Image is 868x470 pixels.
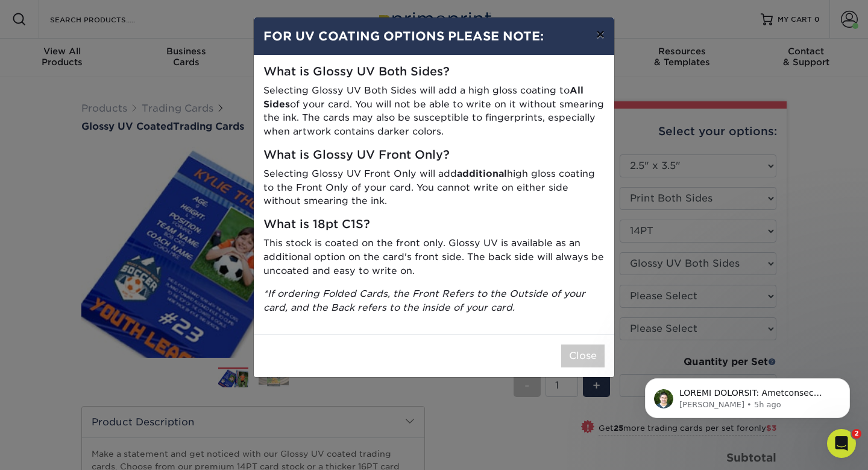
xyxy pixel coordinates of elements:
[627,353,868,437] iframe: Intercom notifications message
[52,46,208,57] p: Message from Matthew, sent 5h ago
[263,65,605,79] h5: What is Glossy UV Both Sides?
[457,168,507,179] strong: additional
[561,345,605,367] button: Close
[263,288,585,313] i: *If ordering Folded Cards, the Front Refers to the Outside of your card, and the Back refers to t...
[587,17,614,51] button: ×
[263,27,605,45] h4: FOR UV COATING OPTIONS PLEASE NOTE:
[263,84,583,110] strong: All Sides
[263,167,605,208] p: Selecting Glossy UV Front Only will add high gloss coating to the Front Only of your card. You ca...
[827,429,856,458] iframe: Intercom live chat
[263,148,605,162] h5: What is Glossy UV Front Only?
[263,218,605,232] h5: What is 18pt C1S?
[263,237,605,278] p: This stock is coated on the front only. Glossy UV is available as an additional option on the car...
[852,429,861,439] span: 2
[263,84,605,139] p: Selecting Glossy UV Both Sides will add a high gloss coating to of your card. You will not be abl...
